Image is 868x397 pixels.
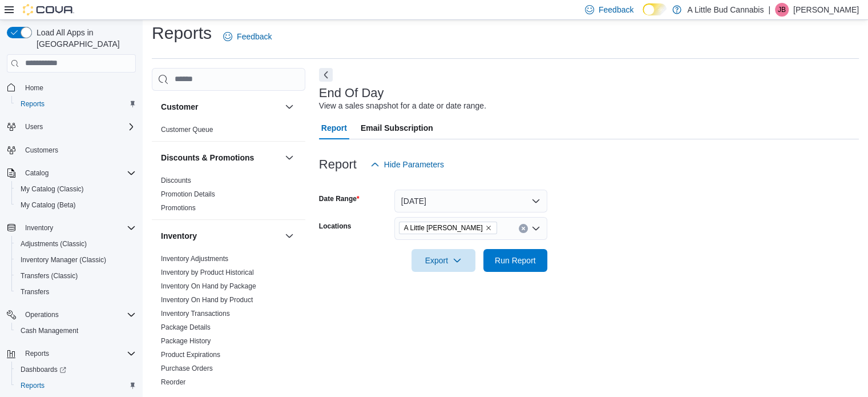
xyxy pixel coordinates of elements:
[23,4,74,15] img: Cova
[25,169,49,178] span: Catalog
[11,252,140,268] button: Inventory Manager (Classic)
[21,326,78,335] span: Cash Management
[161,323,211,331] a: Package Details
[483,249,547,272] button: Run Report
[161,204,196,212] a: Promotions
[16,269,82,283] a: Transfers (Classic)
[161,378,185,387] span: Reorder
[21,347,136,360] span: Reports
[319,194,360,203] label: Date Range
[11,181,140,197] button: My Catalog (Classic)
[16,237,136,251] span: Adjustments (Classic)
[21,120,47,134] button: Users
[32,27,136,50] span: Load All Apps in [GEOGRAPHIC_DATA]
[161,190,215,199] span: Promotion Details
[11,323,140,339] button: Cash Management
[16,182,136,196] span: My Catalog (Classic)
[161,190,215,198] a: Promotion Details
[161,351,220,359] a: Product Expirations
[282,151,296,165] button: Discounts & Promotions
[219,25,276,48] a: Feedback
[2,79,140,96] button: Home
[16,253,111,267] a: Inventory Manager (Classic)
[2,142,140,158] button: Customers
[485,224,492,231] button: Remove A Little Bud Summerland from selection in this group
[161,282,256,291] span: Inventory On Hand by Package
[161,309,230,318] span: Inventory Transactions
[161,378,185,386] a: Reorder
[768,3,770,17] p: |
[687,3,764,17] p: A Little Bud Cannabis
[161,295,253,304] span: Inventory On Hand by Product
[161,268,254,277] span: Inventory by Product Historical
[11,362,140,378] a: Dashboards
[519,224,528,233] button: Clear input
[16,363,71,376] a: Dashboards
[21,365,66,374] span: Dashboards
[531,224,540,233] button: Open list of options
[319,158,357,171] h3: Report
[2,346,140,362] button: Reports
[21,99,45,109] span: Reports
[21,255,106,264] span: Inventory Manager (Classic)
[21,221,136,235] span: Inventory
[21,143,136,157] span: Customers
[25,223,53,232] span: Inventory
[21,81,136,95] span: Home
[16,198,80,212] a: My Catalog (Beta)
[161,337,211,345] a: Package History
[793,3,859,17] p: [PERSON_NAME]
[404,222,483,234] span: A Little [PERSON_NAME]
[411,249,475,272] button: Export
[161,268,254,276] a: Inventory by Product Historical
[16,253,136,267] span: Inventory Manager (Classic)
[21,271,78,280] span: Transfers (Classic)
[11,378,140,394] button: Reports
[161,177,191,185] a: Discounts
[399,222,497,234] span: A Little Bud Summerland
[643,3,667,15] input: Dark Mode
[16,182,88,196] a: My Catalog (Classic)
[361,117,433,139] span: Email Subscription
[152,22,212,45] h1: Reports
[282,100,296,114] button: Customer
[161,255,228,263] a: Inventory Adjustments
[237,31,272,42] span: Feedback
[2,165,140,181] button: Catalog
[21,166,136,180] span: Catalog
[21,381,45,390] span: Reports
[319,68,333,82] button: Next
[25,83,43,93] span: Home
[11,197,140,213] button: My Catalog (Beta)
[321,117,347,139] span: Report
[16,285,136,299] span: Transfers
[161,125,213,134] span: Customer Queue
[152,174,305,219] div: Discounts & Promotions
[319,86,384,100] h3: End Of Day
[161,152,280,163] button: Discounts & Promotions
[25,310,59,319] span: Operations
[775,3,789,17] div: Jae Broekert
[161,336,211,346] span: Package History
[21,347,54,360] button: Reports
[384,159,444,170] span: Hide Parameters
[16,324,83,338] a: Cash Management
[21,287,49,296] span: Transfers
[418,249,469,272] span: Export
[16,285,54,299] a: Transfers
[161,323,211,332] span: Package Details
[495,255,536,266] span: Run Report
[161,350,220,359] span: Product Expirations
[16,363,136,376] span: Dashboards
[161,254,228,263] span: Inventory Adjustments
[21,81,48,95] a: Home
[25,349,49,358] span: Reports
[282,229,296,243] button: Inventory
[599,4,633,15] span: Feedback
[16,379,136,392] span: Reports
[11,284,140,300] button: Transfers
[161,230,280,242] button: Inventory
[16,237,91,251] a: Adjustments (Classic)
[16,97,136,111] span: Reports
